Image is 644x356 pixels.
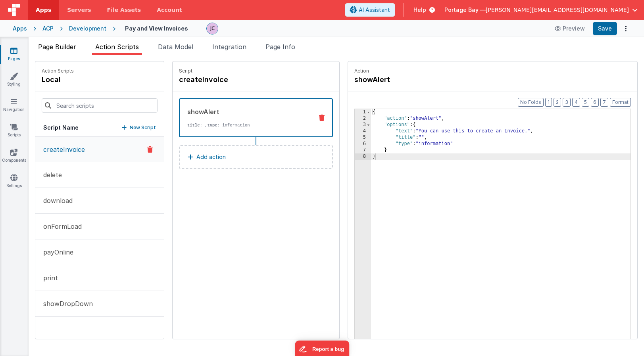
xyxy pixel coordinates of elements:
div: 4 [355,128,371,134]
button: 4 [572,98,580,107]
button: Format [610,98,631,107]
strong: type [207,123,217,128]
button: delete [35,162,164,188]
button: New Script [122,124,156,132]
button: Add action [179,145,333,169]
p: Action [354,68,631,74]
button: download [35,188,164,214]
p: createInvoice [38,145,85,154]
p: payOnline [38,247,73,257]
span: Action Scripts [95,43,139,51]
div: 2 [355,115,371,122]
button: 5 [582,98,589,107]
button: AI Assistant [345,3,395,17]
div: 5 [355,134,371,141]
span: Page Builder [38,43,76,51]
p: : , : information [187,122,307,128]
button: Preview [550,22,590,35]
span: Servers [67,6,91,14]
h4: local [42,74,74,85]
button: 2 [554,98,561,107]
div: 7 [355,147,371,153]
button: showDropDown [35,291,164,317]
button: 1 [545,98,552,107]
p: showDropDown [38,299,93,308]
div: showAlert [187,107,307,117]
span: Page Info [265,43,295,51]
div: Development [69,25,106,33]
p: Add action [196,152,226,162]
div: 3 [355,122,371,128]
h4: Pay and View Invoices [125,25,188,31]
div: ACP [42,25,54,33]
p: print [38,273,58,283]
p: download [38,196,73,205]
div: 1 [355,109,371,115]
p: delete [38,170,62,180]
button: print [35,265,164,291]
button: 7 [600,98,608,107]
button: createInvoice [35,137,164,162]
img: 5d1ca2343d4fbe88511ed98663e9c5d3 [207,23,218,34]
button: payOnline [35,239,164,265]
input: Search scripts [42,98,158,113]
strong: title [187,123,200,128]
span: Apps [36,6,51,14]
p: Script [179,68,333,74]
button: Portage Bay — [PERSON_NAME][EMAIL_ADDRESS][DOMAIN_NAME] [444,6,638,14]
span: Data Model [158,43,193,51]
button: Options [620,23,631,34]
span: AI Assistant [359,6,390,14]
div: 8 [355,153,371,160]
h5: Script Name [43,124,79,132]
p: New Script [130,124,156,132]
span: File Assets [107,6,141,14]
span: Help [413,6,426,14]
div: Apps [13,25,27,33]
button: 3 [563,98,571,107]
span: Integration [212,43,246,51]
span: [PERSON_NAME][EMAIL_ADDRESS][DOMAIN_NAME] [486,6,629,14]
span: Portage Bay — [444,6,486,14]
h4: showAlert [354,74,473,85]
p: onFormLoad [38,222,82,231]
button: 6 [591,98,599,107]
button: Save [593,22,617,35]
button: onFormLoad [35,214,164,239]
div: 6 [355,141,371,147]
button: No Folds [518,98,544,107]
p: Action Scripts [42,68,74,74]
h4: createInvoice [179,74,298,85]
